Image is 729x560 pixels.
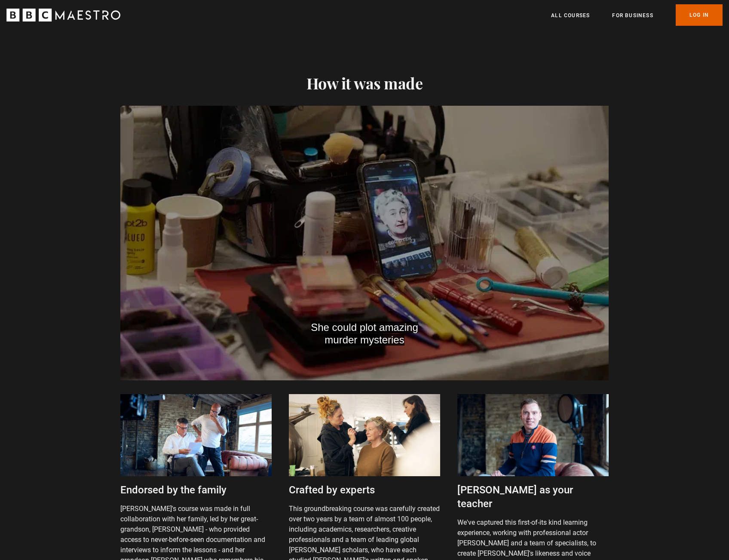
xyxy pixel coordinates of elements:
[457,483,609,511] p: [PERSON_NAME] as your teacher
[676,4,723,26] a: Log In
[289,483,440,497] p: Crafted by experts
[120,483,272,497] p: Endorsed by the family
[551,11,590,20] a: All Courses
[551,4,723,26] nav: Primary
[612,11,653,20] a: For business
[120,106,609,380] video-js: Video Player
[120,74,609,92] h2: How it was made
[6,9,120,21] svg: BBC Maestro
